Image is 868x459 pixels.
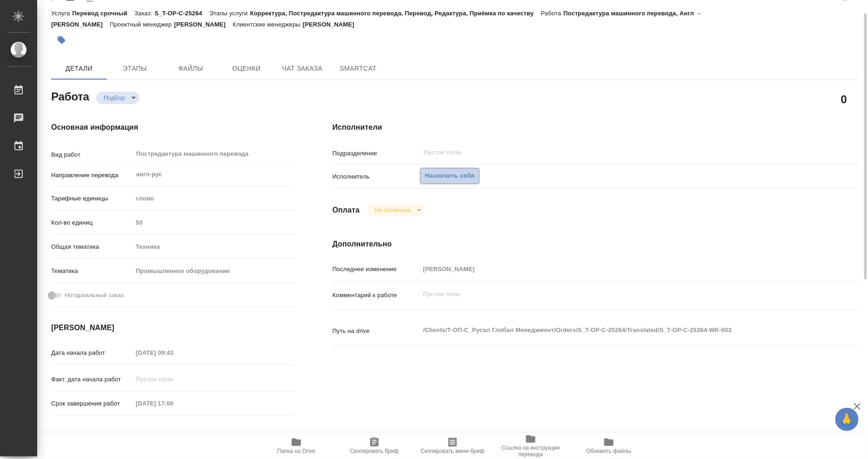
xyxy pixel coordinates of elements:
[841,91,847,107] h2: 0
[51,30,72,50] button: Добавить тэг
[133,373,214,386] input: Пустое поле
[96,92,139,104] div: Подбор
[421,448,484,454] span: Скопировать мини-бриф
[423,147,792,158] input: Пустое поле
[65,291,124,300] span: Нотариальный заказ
[839,410,855,429] span: 🙏
[51,399,133,408] p: Срок завершения работ
[570,433,648,459] button: Обновить файлы
[333,291,420,300] p: Комментарий к работе
[51,266,133,276] p: Тематика
[133,397,214,410] input: Пустое поле
[333,172,420,181] p: Исполнитель
[51,150,133,160] p: Вид работ
[133,346,214,359] input: Пустое поле
[174,21,233,28] p: [PERSON_NAME]
[233,21,303,28] p: Клиентские менеджеры
[333,326,420,336] p: Путь на drive
[497,445,564,458] span: Ссылка на инструкции перевода
[133,216,295,229] input: Пустое поле
[133,263,295,279] div: Промышленное оборудование
[101,94,128,102] button: Подбор
[333,149,420,158] p: Подразделение
[51,122,295,133] h4: Основная информация
[333,205,360,216] h4: Оплата
[420,322,814,338] textarea: /Clients/Т-ОП-С_Русал Глобал Менеджмент/Orders/S_T-OP-C-25264/Translated/S_T-OP-C-25264-WK-003
[154,10,209,17] p: S_T-OP-C-25264
[51,375,133,384] p: Факт. дата начала работ
[133,239,295,255] div: Техника
[110,21,174,28] p: Проектный менеджер
[72,10,134,17] p: Перевод срочный
[257,433,335,459] button: Папка на Drive
[333,122,858,133] h4: Исполнители
[414,433,492,459] button: Скопировать мини-бриф
[51,348,133,358] p: Дата начала работ
[51,87,89,104] h2: Работа
[587,448,632,454] span: Обновить файлы
[133,432,214,446] input: Пустое поле
[372,206,413,214] button: Не оплачена
[425,171,474,181] span: Назначить себя
[51,171,133,180] p: Направление перевода
[209,10,250,17] p: Этапы услуги
[541,10,564,17] p: Работа
[168,63,213,74] span: Файлы
[133,191,295,206] div: слово
[420,262,814,276] input: Пустое поле
[492,433,570,459] button: Ссылка на инструкции перевода
[51,10,72,17] p: Услуга
[333,265,420,274] p: Последнее изменение
[367,204,424,216] div: Подбор
[335,433,414,459] button: Скопировать бриф
[333,239,858,250] h4: Дополнительно
[57,63,101,74] span: Детали
[277,448,315,454] span: Папка на Drive
[51,194,133,203] p: Тарифные единицы
[51,242,133,252] p: Общая тематика
[303,21,361,28] p: [PERSON_NAME]
[336,63,381,74] span: SmartCat
[51,218,133,227] p: Кол-во единиц
[113,63,157,74] span: Этапы
[350,448,399,454] span: Скопировать бриф
[134,10,154,17] p: Заказ:
[250,10,541,17] p: Корректура, Постредактура машинного перевода, Перевод, Редактура, Приёмка по качеству
[224,63,269,74] span: Оценки
[280,63,325,74] span: Чат заказа
[51,322,295,333] h4: [PERSON_NAME]
[420,168,480,184] button: Назначить себя
[835,408,859,431] button: 🙏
